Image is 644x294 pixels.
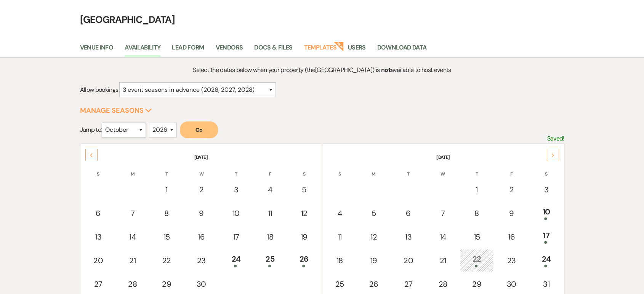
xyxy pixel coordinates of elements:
[431,278,455,290] div: 28
[81,145,321,161] th: [DATE]
[498,208,524,219] div: 9
[533,253,559,267] div: 24
[188,208,214,219] div: 9
[464,208,489,219] div: 8
[431,255,455,266] div: 21
[80,43,114,57] a: Venue Info
[258,231,282,243] div: 18
[258,253,282,267] div: 25
[292,253,317,267] div: 26
[464,231,489,243] div: 15
[361,231,386,243] div: 12
[361,278,386,290] div: 26
[223,231,248,243] div: 17
[361,208,386,219] div: 5
[154,255,179,266] div: 22
[533,230,559,244] div: 17
[431,208,455,219] div: 7
[395,231,421,243] div: 13
[498,184,524,195] div: 2
[172,43,204,57] a: Lead Form
[460,161,493,177] th: T
[80,126,102,134] span: Jump to:
[48,13,596,26] h4: [GEOGRAPHIC_DATA]
[547,134,564,144] p: Saved!
[253,161,286,177] th: F
[184,161,218,177] th: W
[223,184,248,195] div: 3
[223,208,248,219] div: 10
[292,184,317,195] div: 5
[188,184,214,195] div: 2
[85,208,111,219] div: 6
[498,231,524,243] div: 16
[120,255,145,266] div: 21
[381,66,391,74] strong: not
[395,208,421,219] div: 6
[223,253,248,267] div: 24
[323,145,563,161] th: [DATE]
[323,161,356,177] th: S
[180,121,218,138] button: Go
[188,231,214,243] div: 16
[154,278,179,290] div: 29
[154,184,179,195] div: 1
[116,161,149,177] th: M
[431,231,455,243] div: 14
[80,107,152,114] button: Manage Seasons
[426,161,459,177] th: W
[498,255,524,266] div: 23
[188,278,214,290] div: 30
[85,255,111,266] div: 20
[120,278,145,290] div: 28
[150,161,183,177] th: T
[494,161,529,177] th: F
[154,208,179,219] div: 8
[120,231,145,243] div: 14
[464,253,489,267] div: 22
[327,208,352,219] div: 4
[377,43,427,57] a: Download Data
[361,255,386,266] div: 19
[464,184,489,195] div: 1
[219,161,253,177] th: T
[140,65,503,75] p: Select the dates below when your property (the [GEOGRAPHIC_DATA] ) is available to host events
[292,208,317,219] div: 12
[327,255,352,266] div: 18
[154,231,179,243] div: 15
[498,278,524,290] div: 30
[85,231,111,243] div: 13
[357,161,390,177] th: M
[287,161,321,177] th: S
[254,43,292,57] a: Docs & Files
[348,43,366,57] a: Users
[327,278,352,290] div: 25
[464,278,489,290] div: 29
[120,208,145,219] div: 7
[188,255,214,266] div: 23
[258,184,282,195] div: 4
[216,43,243,57] a: Vendors
[81,161,115,177] th: S
[529,161,563,177] th: S
[258,208,282,219] div: 11
[395,278,421,290] div: 27
[333,41,344,51] strong: New
[533,278,559,290] div: 31
[292,231,317,243] div: 19
[80,86,119,94] span: Allow bookings:
[395,255,421,266] div: 20
[125,43,160,57] a: Availability
[533,206,559,220] div: 10
[533,184,559,195] div: 3
[85,278,111,290] div: 27
[327,231,352,243] div: 11
[304,43,336,57] a: Templates
[391,161,425,177] th: T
